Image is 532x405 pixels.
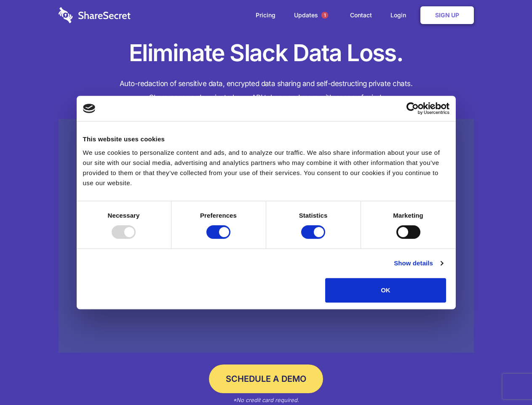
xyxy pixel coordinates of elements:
button: OK [325,278,446,302]
strong: Preferences [200,212,237,219]
img: logo [83,104,96,113]
img: logo-wordmark-white-trans-d4663122ce5f474addd5e946df7df03e33cb6a1c49d2221995e7729f52c070b2.svg [59,7,131,23]
a: Usercentrics Cookiebot - opens in a new window [376,102,449,115]
h1: Eliminate Slack Data Loss. [59,38,474,68]
a: Wistia video thumbnail [59,119,474,353]
a: Sign Up [420,6,474,24]
em: *No credit card required. [233,397,299,403]
strong: Marketing [393,212,423,219]
h4: Auto-redaction of sensitive data, encrypted data sharing and self-destructing private chats. Shar... [59,77,474,105]
div: This website uses cookies [83,134,449,144]
strong: Necessary [108,212,140,219]
div: We use cookies to personalize content and ads, and to analyze our traffic. We also share informat... [83,148,449,188]
a: Schedule a Demo [209,364,323,393]
a: Show details [394,258,443,268]
a: Contact [342,2,380,28]
span: 1 [321,12,328,19]
a: Pricing [247,2,284,28]
strong: Statistics [299,212,328,219]
a: Login [382,2,419,28]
